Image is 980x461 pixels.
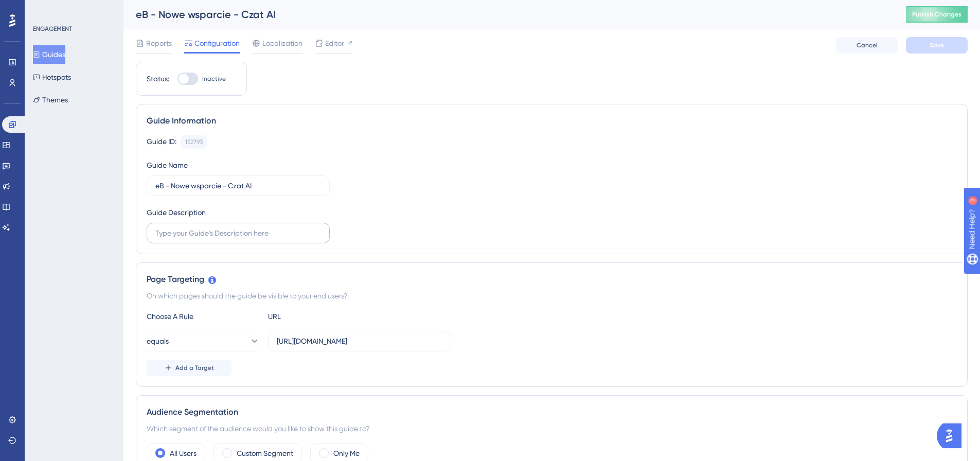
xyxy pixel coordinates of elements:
[202,75,226,83] span: Inactive
[147,73,169,85] div: Status:
[155,227,321,239] input: Type your Guide’s Description here
[147,115,957,127] div: Guide Information
[136,7,880,22] div: eB - Nowe wsparcie - Czat AI
[277,335,442,347] input: yourwebsite.com/path
[147,331,260,351] button: equals
[24,3,64,15] span: Need Help?
[147,335,169,347] span: equals
[185,138,203,146] div: 152793
[147,273,957,286] div: Page Targeting
[147,360,231,376] button: Add a Target
[147,206,206,219] div: Guide Description
[906,6,968,23] button: Publish Changes
[146,37,172,49] span: Reports
[930,41,944,49] span: Save
[836,37,898,54] button: Cancel
[147,290,957,302] div: On which pages should the guide be visible to your end users?
[262,37,302,49] span: Localization
[237,447,293,459] label: Custom Segment
[72,5,75,13] div: 3
[857,41,878,49] span: Cancel
[147,135,176,149] div: Guide ID:
[333,447,360,459] label: Only Me
[937,420,968,451] iframe: UserGuiding AI Assistant Launcher
[147,159,188,171] div: Guide Name
[33,45,65,64] button: Guides
[175,364,214,372] span: Add a Target
[906,37,968,54] button: Save
[147,422,957,435] div: Which segment of the audience would you like to show this guide to?
[33,91,68,109] button: Themes
[268,310,381,323] div: URL
[147,310,260,323] div: Choose A Rule
[194,37,240,49] span: Configuration
[170,447,197,459] label: All Users
[33,25,72,33] div: ENGAGEMENT
[147,406,957,418] div: Audience Segmentation
[33,68,71,86] button: Hotspots
[325,37,344,49] span: Editor
[155,180,321,191] input: Type your Guide’s Name here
